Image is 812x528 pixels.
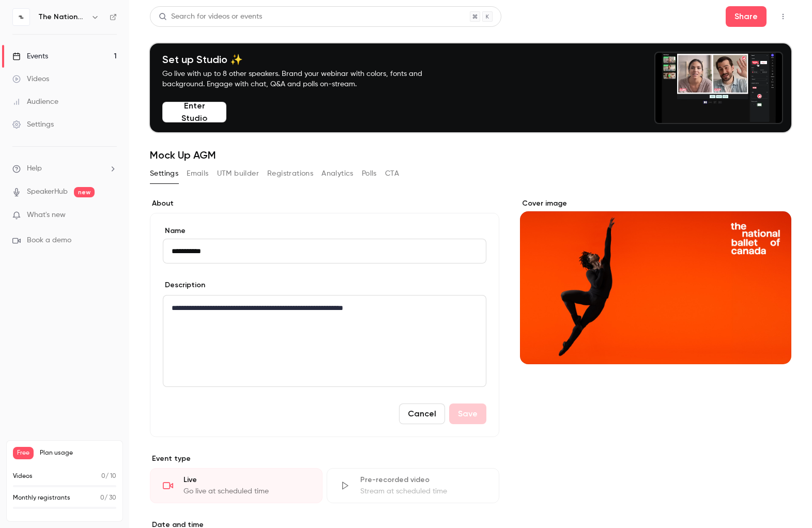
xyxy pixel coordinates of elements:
div: Stream at scheduled time [360,486,486,496]
button: Cancel [399,403,445,424]
div: editor [163,296,486,386]
p: Event type [150,454,499,464]
span: What's new [27,210,66,221]
a: SpeakerHub [27,187,68,197]
button: Share [726,6,767,27]
span: Plan usage [40,449,116,457]
span: new [74,187,95,197]
div: LiveGo live at scheduled time [150,468,323,503]
button: Analytics [321,165,354,182]
div: Search for videos or events [159,11,262,22]
div: Live [183,475,310,485]
h4: Set up Studio ✨ [162,53,447,66]
span: Book a demo [27,235,71,246]
div: Events [12,51,48,61]
div: Videos [12,74,49,84]
section: Cover image [520,198,791,364]
section: description [163,295,486,387]
p: / 10 [101,472,116,481]
button: UTM builder [217,165,259,182]
label: Description [163,280,205,290]
div: Pre-recorded video [360,475,486,485]
button: Enter Studio [162,102,226,122]
div: Settings [12,119,54,130]
h6: The National Ballet of Canada [38,12,87,22]
span: Free [13,447,34,459]
label: About [150,198,499,209]
label: Name [163,226,486,236]
span: 0 [100,495,104,501]
button: Polls [362,165,377,182]
button: Registrations [267,165,313,182]
span: Help [27,163,42,174]
img: The National Ballet of Canada [13,9,29,25]
p: Monthly registrants [13,493,70,503]
button: Settings [150,165,178,182]
p: Go live with up to 8 other speakers. Brand your webinar with colors, fonts and background. Engage... [162,69,447,89]
div: Audience [12,97,58,107]
span: 0 [101,473,105,479]
div: Go live at scheduled time [183,486,310,496]
button: Emails [187,165,208,182]
h1: Mock Up AGM [150,149,791,161]
li: help-dropdown-opener [12,163,117,174]
button: CTA [385,165,399,182]
label: Cover image [520,198,791,209]
div: Pre-recorded videoStream at scheduled time [327,468,499,503]
p: / 30 [100,493,116,503]
p: Videos [13,472,33,481]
